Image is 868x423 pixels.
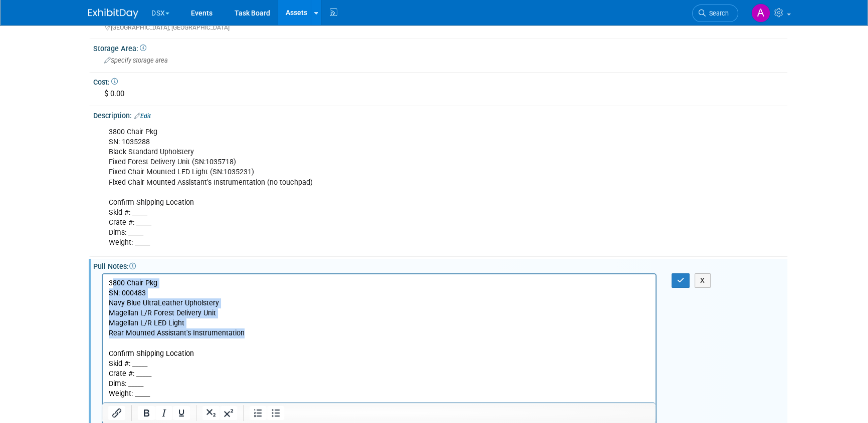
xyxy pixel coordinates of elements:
[250,406,267,420] button: Numbered list
[102,122,657,253] div: 3800 Chair Pkg SN: 1035288 Black Standard Upholstery Fixed Forest Delivery Unit (SN:1035718) Fixe...
[202,406,220,420] button: Subscript
[706,10,729,17] span: Search
[751,4,770,23] img: Art Stewart
[155,406,172,420] button: Italic
[93,45,146,53] span: Storage Area:
[138,406,155,420] button: Bold
[173,406,190,420] button: Underline
[695,273,711,288] button: X
[93,75,787,87] div: Cost:
[105,24,780,32] div: [GEOGRAPHIC_DATA], [GEOGRAPHIC_DATA]
[93,259,787,271] div: Pull Notes:
[104,57,168,64] span: Specify storage area
[267,406,284,420] button: Bullet list
[220,406,237,420] button: Superscript
[692,5,738,22] a: Search
[101,86,780,102] div: $ 0.00
[134,113,151,120] a: Edit
[88,9,138,19] img: ExhibitDay
[108,406,125,420] button: Insert/edit link
[93,108,787,121] div: Description:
